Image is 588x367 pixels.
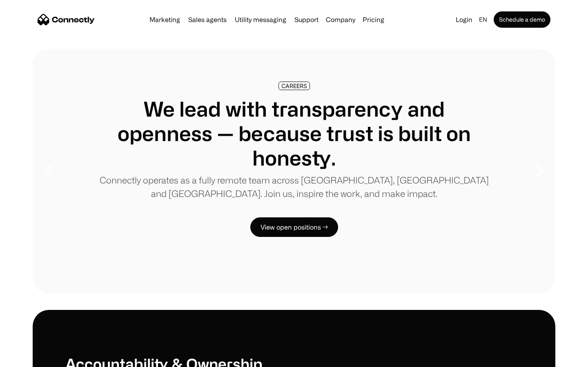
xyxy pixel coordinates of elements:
a: Marketing [146,16,183,23]
a: Utility messaging [232,16,290,23]
div: Company [326,14,355,25]
a: Login [452,14,476,25]
div: en [479,14,487,25]
ul: Language list [16,353,49,364]
p: Connectly operates as a fully remote team across [GEOGRAPHIC_DATA], [GEOGRAPHIC_DATA] and [GEOGRA... [98,173,490,200]
a: View open positions → [250,217,338,237]
a: Sales agents [185,16,230,23]
aside: Language selected: English [8,352,49,364]
a: Pricing [359,16,388,23]
div: CAREERS [281,83,307,89]
a: Schedule a demo [494,11,550,28]
h1: We lead with transparency and openness — because trust is built on honesty. [98,97,490,170]
a: Support [291,16,322,23]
